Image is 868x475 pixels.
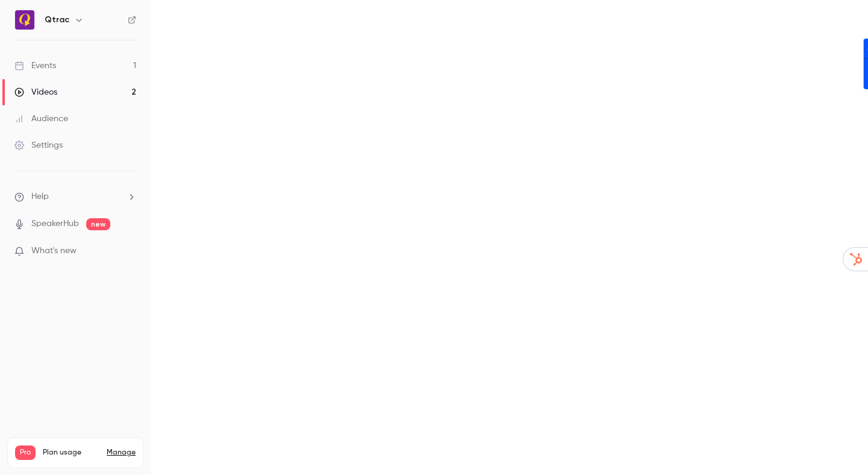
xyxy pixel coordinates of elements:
h6: Qtrac [45,14,69,26]
span: Help [31,190,49,203]
span: Plan usage [43,448,99,458]
div: Audience [14,113,68,125]
div: Videos [14,86,57,98]
iframe: Noticeable Trigger [122,246,136,257]
div: Events [14,60,56,72]
li: help-dropdown-opener [14,190,136,203]
img: Qtrac [15,10,34,30]
div: Settings [14,139,63,151]
a: Manage [107,448,136,458]
a: SpeakerHub [31,218,79,230]
span: new [86,218,110,230]
span: What's new [31,245,77,257]
span: Pro [15,445,36,460]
